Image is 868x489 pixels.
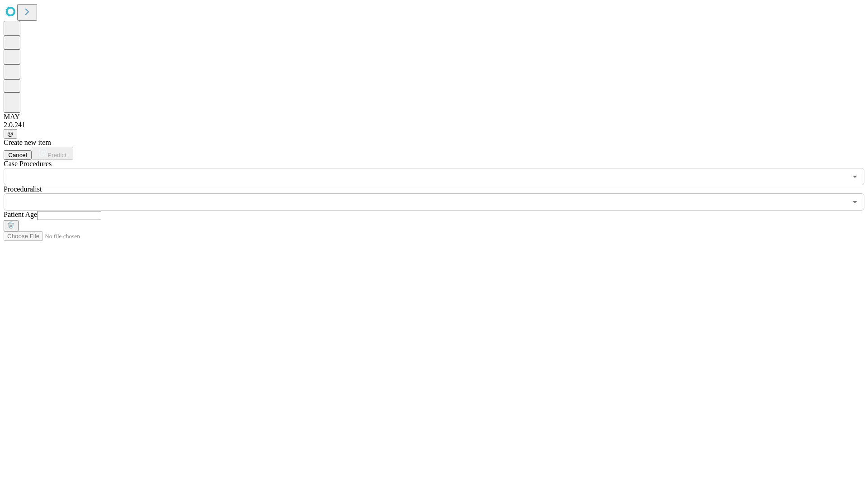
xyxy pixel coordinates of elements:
[4,150,32,160] button: Cancel
[4,139,51,146] span: Create new item
[849,170,861,183] button: Open
[4,185,42,193] span: Proceduralist
[47,152,66,158] span: Predict
[4,211,37,218] span: Patient Age
[8,152,27,158] span: Cancel
[32,147,73,160] button: Predict
[4,113,864,121] div: MAY
[849,196,861,208] button: Open
[4,129,17,139] button: @
[7,130,14,137] span: @
[4,121,864,129] div: 2.0.241
[4,160,52,168] span: Scheduled Procedure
